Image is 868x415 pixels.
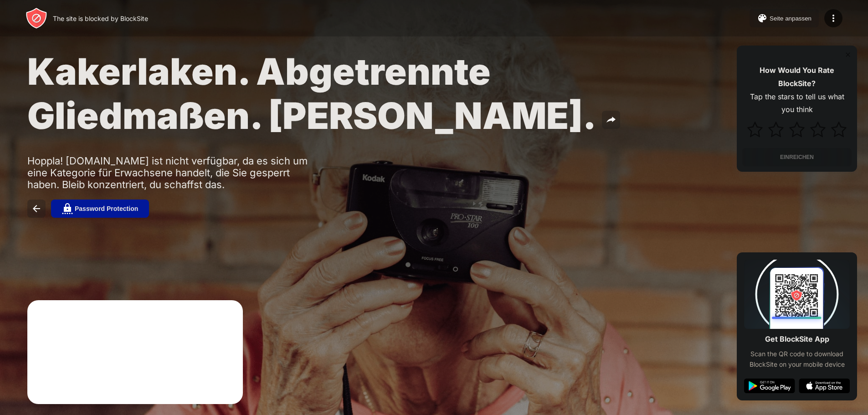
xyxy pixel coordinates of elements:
[844,51,852,58] img: rate-us-close.svg
[606,114,616,125] img: share.svg
[31,203,42,214] img: back.svg
[27,300,243,404] iframe: Banner
[747,122,763,137] img: star.svg
[742,148,852,166] button: EINREICHEN
[768,122,784,137] img: star.svg
[744,379,795,393] img: google-play.svg
[744,260,850,329] img: qrcode.svg
[757,13,768,24] img: pallet.svg
[789,122,805,137] img: star.svg
[27,155,309,190] div: Hoppla! [DOMAIN_NAME] ist nicht verfügbar, da es sich um eine Kategorie für Erwachsene handelt, d...
[53,15,148,22] div: The site is blocked by BlockSite
[744,349,850,369] div: Scan the QR code to download BlockSite on your mobile device
[828,13,839,24] img: menu-icon.svg
[831,122,847,137] img: star.svg
[799,379,850,393] img: app-store.svg
[62,203,73,214] img: password.svg
[810,122,826,137] img: star.svg
[27,49,596,138] span: Kakerlaken. Abgetrennte Gliedmaßen. [PERSON_NAME].
[770,15,812,22] div: Seite anpassen
[750,9,819,27] button: Seite anpassen
[75,205,138,212] div: Password Protection
[51,200,149,218] button: Password Protection
[742,90,852,117] div: Tap the stars to tell us what you think
[765,333,829,346] div: Get BlockSite App
[26,7,47,29] img: header-logo.svg
[742,64,852,90] div: How Would You Rate BlockSite?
